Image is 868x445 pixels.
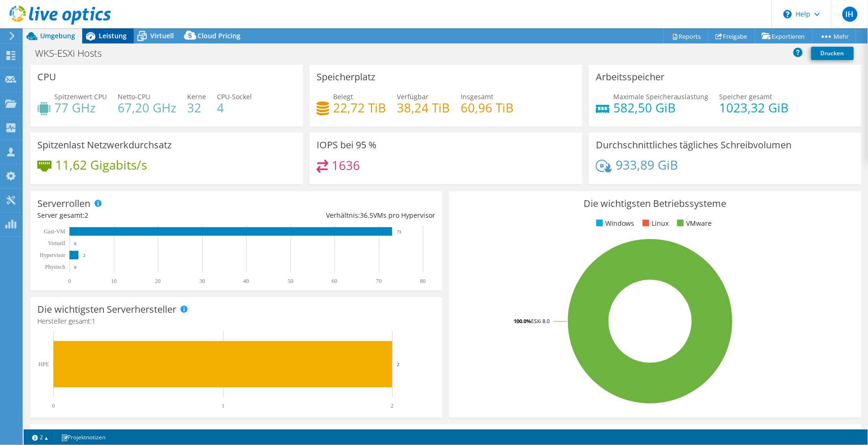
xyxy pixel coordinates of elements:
span: Speicher gesamt [720,92,773,101]
text: 0 [74,265,77,270]
a: Mehr [812,29,856,43]
span: Virtuell [150,31,174,40]
span: Belegt [333,92,353,101]
text: 2 [397,361,400,367]
text: 2 [391,402,394,409]
h4: 1636 [332,160,361,171]
text: 70 [376,278,382,284]
text: 0 [74,241,77,246]
span: 2 [85,211,88,220]
h4: 582,50 GiB [613,103,709,113]
h3: Speicherplatz [317,72,375,82]
span: Umgebung [40,31,75,40]
span: Leistung [99,31,127,40]
text: 0 [68,278,71,284]
h3: CPU [37,72,56,82]
text: Physisch [45,264,65,270]
a: Freigabe [708,29,755,43]
text: Hypervisor [40,252,65,258]
h3: Serverrollen [37,198,90,209]
div: Verhältnis: VMs pro Hypervisor [236,210,435,221]
span: Maximale Speicherauslastung [613,92,709,101]
span: Cloud Pricing [198,31,241,40]
text: 20 [155,278,161,284]
span: CPU-Sockel [217,92,252,101]
h4: 38,24 TiB [397,103,450,113]
h4: 67,20 GHz [118,103,176,113]
text: 73 [397,230,402,234]
text: 10 [111,278,117,284]
tspan: ESXi 8.0 [531,317,550,325]
text: 2 [83,253,86,258]
span: Insgesamt [461,92,493,101]
span: 36.5 [360,211,373,220]
text: 0 [52,402,55,409]
tspan: 100.0% [514,317,531,325]
text: 1 [222,402,224,409]
a: Exportieren [755,29,813,43]
li: Windows [594,218,634,229]
h1: WKS-ESXi Hosts [31,48,116,59]
text: 60 [332,278,337,284]
h4: 4 [217,103,252,113]
h3: Die wichtigsten Betriebssysteme [456,198,854,209]
text: 50 [288,278,293,284]
h3: Spitzenlast Netzwerkdurchsatz [37,140,172,150]
span: Spitzenwert CPU [54,92,107,101]
span: 1 [92,317,95,325]
a: 2 [26,431,55,443]
h4: Hersteller gesamt: [37,316,435,326]
h4: 933,89 GiB [616,160,678,170]
span: Verfügbar [397,92,429,101]
h3: Durchschnittliches tägliches Schreibvolumen [596,140,792,150]
h4: 60,96 TiB [461,103,514,113]
h3: Arbeitsspeicher [596,72,664,82]
li: Linux [640,218,669,229]
a: Drucken [811,47,854,60]
span: Kerne [187,92,206,101]
text: Gast-VM [44,228,66,235]
span: Netto-CPU [118,92,150,101]
text: 40 [243,278,249,284]
h4: 1023,32 GiB [720,103,789,113]
h3: IOPS bei 95 % [317,140,377,150]
a: Reports [663,29,709,43]
h4: 11,62 Gigabits/s [55,160,147,170]
h4: 77 GHz [54,103,107,113]
svg: \n [783,10,792,18]
li: VMware [675,218,712,229]
text: 30 [199,278,205,284]
a: Projektnotizen [54,431,112,443]
span: IH [842,7,858,22]
h4: 22,72 TiB [333,103,386,113]
h4: 32 [187,103,206,113]
text: Virtuell [48,240,65,247]
div: Server gesamt: [37,210,236,221]
text: 80 [420,278,426,284]
text: HPE [38,361,49,368]
h3: Die wichtigsten Serverhersteller [37,304,176,315]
